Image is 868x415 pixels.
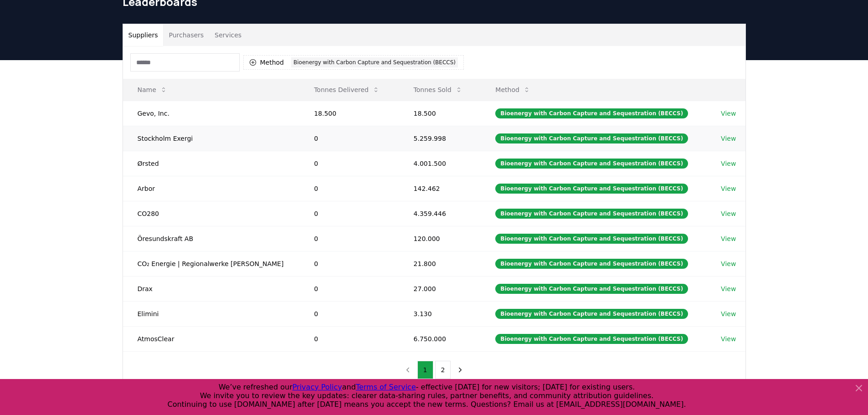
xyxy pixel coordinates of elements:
td: 0 [299,176,399,201]
a: View [721,284,736,293]
td: 18.500 [299,101,399,126]
div: Bioenergy with Carbon Capture and Sequestration (BECCS) [495,284,688,294]
button: Name [130,81,175,99]
td: 0 [299,301,399,326]
a: View [721,184,736,193]
td: 18.500 [399,101,481,126]
button: Tonnes Sold [406,81,470,99]
div: Bioenergy with Carbon Capture and Sequestration (BECCS) [495,209,688,219]
a: View [721,109,736,118]
td: 5.259.998 [399,126,481,151]
a: View [721,134,736,143]
td: 0 [299,226,399,251]
td: 27.000 [399,276,481,301]
button: MethodBioenergy with Carbon Capture and Sequestration (BECCS) [243,55,464,70]
td: 0 [299,276,399,301]
td: 120.000 [399,226,481,251]
td: 142.462 [399,176,481,201]
a: View [721,309,736,318]
button: 2 [435,361,451,379]
div: Bioenergy with Carbon Capture and Sequestration (BECCS) [495,184,688,194]
a: View [721,234,736,243]
td: 4.359.446 [399,201,481,226]
div: Bioenergy with Carbon Capture and Sequestration (BECCS) [495,234,688,244]
td: 21.800 [399,251,481,276]
td: Drax [123,276,300,301]
a: View [721,259,736,268]
button: Services [209,24,247,46]
button: Tonnes Delivered [307,81,387,99]
td: Arbor [123,176,300,201]
div: Bioenergy with Carbon Capture and Sequestration (BECCS) [495,259,688,269]
td: Elimini [123,301,300,326]
td: 0 [299,201,399,226]
td: CO280 [123,201,300,226]
td: 0 [299,326,399,351]
td: 0 [299,251,399,276]
div: Bioenergy with Carbon Capture and Sequestration (BECCS) [495,108,688,118]
td: Ørsted [123,151,300,176]
td: 6.750.000 [399,326,481,351]
td: 0 [299,151,399,176]
td: 4.001.500 [399,151,481,176]
div: Bioenergy with Carbon Capture and Sequestration (BECCS) [495,159,688,169]
div: Bioenergy with Carbon Capture and Sequestration (BECCS) [495,309,688,319]
div: Bioenergy with Carbon Capture and Sequestration (BECCS) [495,133,688,143]
button: 1 [417,361,433,379]
button: next page [452,361,468,379]
td: CO₂ Energie | Regionalwerke [PERSON_NAME] [123,251,300,276]
a: View [721,209,736,218]
div: Bioenergy with Carbon Capture and Sequestration (BECCS) [495,334,688,344]
td: AtmosClear [123,326,300,351]
button: Method [488,81,538,99]
td: 3.130 [399,301,481,326]
a: View [721,159,736,168]
td: Öresundskraft AB [123,226,300,251]
button: Suppliers [123,24,164,46]
td: Stockholm Exergi [123,126,300,151]
a: View [721,334,736,343]
div: Bioenergy with Carbon Capture and Sequestration (BECCS) [291,57,458,67]
td: 0 [299,126,399,151]
td: Gevo, Inc. [123,101,300,126]
button: Purchasers [163,24,209,46]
